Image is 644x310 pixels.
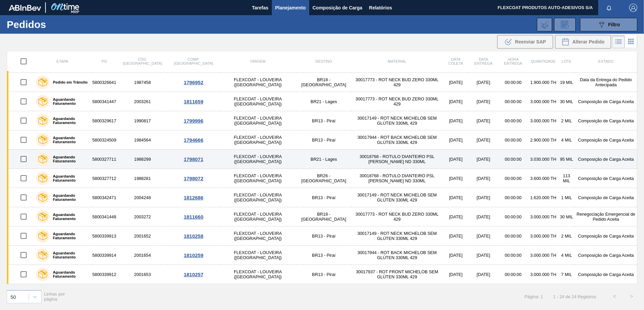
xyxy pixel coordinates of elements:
[608,22,620,27] span: Filtro
[629,4,637,12] img: Logout
[169,118,219,124] div: 1799996
[558,73,575,92] td: 19 MIL
[117,246,168,265] td: 2001654
[123,57,162,65] span: Cód. [GEOGRAPHIC_DATA]
[9,5,41,11] img: TNhmsLtSVTkK8tSr43FrP2fwEKptu5GPRR3wAAAABJRU5ErkJggg==
[351,111,443,130] td: 30017149 - ROT NECK MICHELOB SEM GLÚTEN 330ML 429
[388,59,406,63] span: Material
[575,188,637,207] td: Composição de Carga Aceita
[443,150,469,169] td: [DATE]
[7,130,637,150] a: Aguardando Faturamento58003245091984564FLEXCOAT - LOUVEIRA ([GEOGRAPHIC_DATA])BR13 - Piraí3001794...
[528,92,558,111] td: 3.000.000 TH
[448,57,463,65] span: Data coleta
[524,294,543,299] span: Página: 1
[219,265,296,284] td: FLEXCOAT - LOUVEIRA ([GEOGRAPHIC_DATA])
[296,226,351,246] td: BR13 - Piraí
[117,111,168,130] td: 1990817
[558,92,575,111] td: 30 MIL
[169,214,219,220] div: 1811660
[7,92,637,111] a: Aguardando Faturamento58003414472003261FLEXCOAT - LOUVEIRA ([GEOGRAPHIC_DATA])BR21 - Lages3001777...
[469,188,498,207] td: [DATE]
[50,174,89,182] label: Aguardando Faturamento
[625,35,637,48] div: Visão em Cards
[315,59,332,63] span: Destino
[443,207,469,226] td: [DATE]
[117,73,168,92] td: 1987458
[575,73,637,92] td: Data da Entrega do Pedido Antecipada
[555,35,611,49] button: Alterar Pedido
[504,57,522,65] span: Hora Entrega
[443,169,469,188] td: [DATE]
[101,59,107,63] span: PO
[7,73,637,92] a: Pedido em Trânsito58003266411987458FLEXCOAT - LOUVEIRA ([GEOGRAPHIC_DATA])BR18 - [GEOGRAPHIC_DATA...
[558,265,575,284] td: 7 MIL
[575,92,637,111] td: Composição de Carga Aceita
[296,111,351,130] td: BR13 - Piraí
[469,169,498,188] td: [DATE]
[606,288,623,305] button: <
[219,188,296,207] td: FLEXCOAT - LOUVEIRA ([GEOGRAPHIC_DATA])
[296,188,351,207] td: BR13 - Piraí
[117,92,168,111] td: 2003261
[117,169,168,188] td: 1988281
[10,294,16,300] div: 50
[296,169,351,188] td: BR26 - [GEOGRAPHIC_DATA]
[580,18,637,31] button: Filtro
[351,207,443,226] td: 30017773 - ROT NECK BUD ZERO 330ML 429
[498,73,528,92] td: 00:00:00
[313,4,362,12] span: Composição de Carga
[572,39,605,44] span: Alterar Pedido
[275,4,306,12] span: Planejamento
[575,265,637,284] td: Composição de Carga Aceita
[443,130,469,150] td: [DATE]
[443,92,469,111] td: [DATE]
[91,188,117,207] td: 5800342471
[169,176,219,181] div: 1798072
[469,246,498,265] td: [DATE]
[558,207,575,226] td: 30 MIL
[528,265,558,284] td: 3.000.000 TH
[169,252,219,258] div: 1810259
[498,188,528,207] td: 00:00:00
[351,130,443,150] td: 30017944 - ROT BACK MICHELOB SEM GLÚTEN 330ML 429
[351,150,443,169] td: 30018768 - ROTULO DIANTEIRO PSL [PERSON_NAME] ND 330ML
[575,246,637,265] td: Composição de Carga Aceita
[169,195,219,200] div: 1812686
[369,4,392,12] span: Relatórios
[612,35,625,48] div: Visão em Lista
[7,150,637,169] a: Aguardando Faturamento58003277111988299FLEXCOAT - LOUVEIRA ([GEOGRAPHIC_DATA])BR21 - Lages3001876...
[219,226,296,246] td: FLEXCOAT - LOUVEIRA ([GEOGRAPHIC_DATA])
[296,265,351,284] td: BR13 - Piraí
[219,73,296,92] td: FLEXCOAT - LOUVEIRA ([GEOGRAPHIC_DATA])
[351,73,443,92] td: 30017773 - ROT NECK BUD ZERO 330ML 429
[558,246,575,265] td: 4 MIL
[498,92,528,111] td: 00:00:00
[497,35,553,49] div: Reenviar SAP
[7,226,637,246] a: Aguardando Faturamento58003399132001652FLEXCOAT - LOUVEIRA ([GEOGRAPHIC_DATA])BR13 - Piraí3001714...
[91,111,117,130] td: 5800329617
[50,270,89,278] label: Aguardando Faturamento
[169,272,219,277] div: 1810257
[50,136,89,144] label: Aguardando Faturamento
[469,92,498,111] td: [DATE]
[351,169,443,188] td: 30018768 - ROTULO DIANTEIRO PSL [PERSON_NAME] ND 330ML
[443,111,469,130] td: [DATE]
[219,92,296,111] td: FLEXCOAT - LOUVEIRA ([GEOGRAPHIC_DATA])
[91,92,117,111] td: 5800341447
[575,130,637,150] td: Composição de Carga Aceita
[528,188,558,207] td: 1.620.000 TH
[50,80,88,84] label: Pedido em Trânsito
[443,188,469,207] td: [DATE]
[469,111,498,130] td: [DATE]
[554,18,576,31] div: Solicitação de Revisão de Pedidos
[558,226,575,246] td: 2 MIL
[443,226,469,246] td: [DATE]
[498,169,528,188] td: 00:00:00
[558,169,575,188] td: 113 MIL
[50,97,89,105] label: Aguardando Faturamento
[498,246,528,265] td: 00:00:00
[498,111,528,130] td: 00:00:00
[469,150,498,169] td: [DATE]
[252,4,268,12] span: Tarefas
